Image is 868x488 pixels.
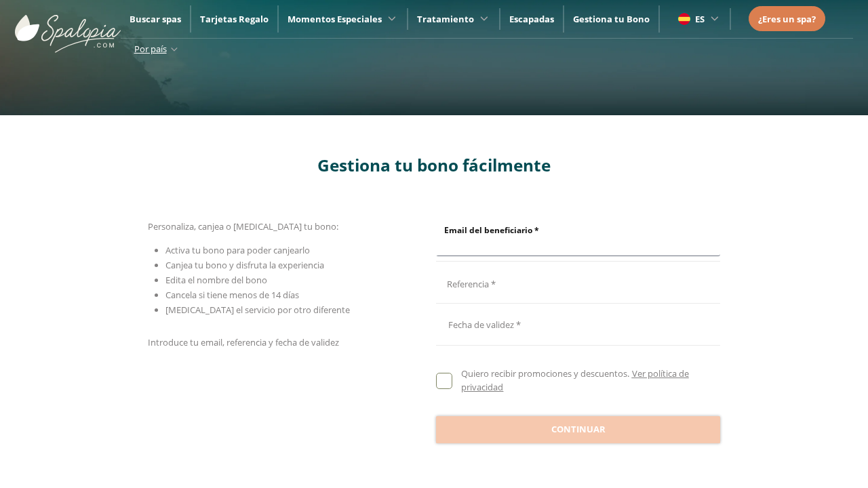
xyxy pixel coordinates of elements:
span: ¿Eres un spa? [758,13,816,25]
span: Introduce tu email, referencia y fecha de validez [148,336,339,348]
img: ImgLogoSpalopia.BvClDcEz.svg [15,1,121,53]
span: Gestiona tu bono fácilmente [317,154,551,176]
a: Ver política de privacidad [461,367,688,393]
a: Tarjetas Regalo [200,13,269,25]
a: Gestiona tu Bono [573,13,650,25]
a: ¿Eres un spa? [758,12,816,26]
span: Cancela si tiene menos de 14 días [165,289,299,301]
span: Continuar [551,423,606,436]
button: Continuar [436,416,720,443]
span: Quiero recibir promociones y descuentos. [461,367,629,380]
span: Edita el nombre del bono [165,274,267,286]
span: Por país [134,43,167,55]
a: Buscar spas [130,13,181,25]
span: [MEDICAL_DATA] el servicio por otro diferente [165,304,350,316]
span: Personaliza, canjea o [MEDICAL_DATA] tu bono: [148,220,338,232]
a: Escapadas [509,13,554,25]
span: Activa tu bono para poder canjearlo [165,244,310,256]
span: Canjea tu bono y disfruta la experiencia [165,259,324,271]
